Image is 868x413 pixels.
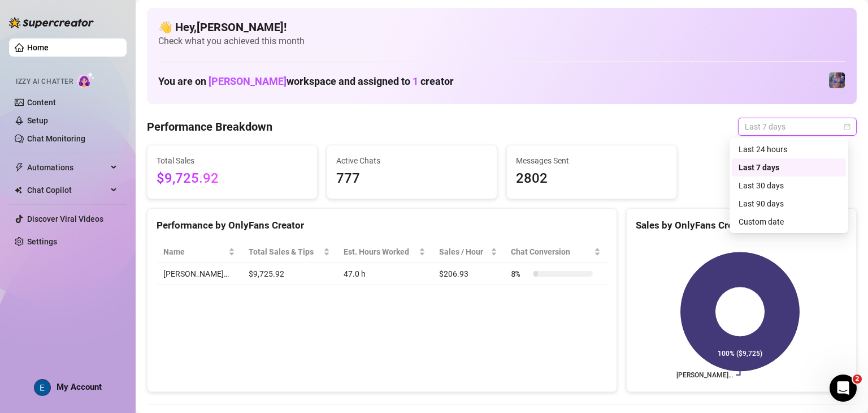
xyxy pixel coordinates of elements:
div: Last 90 days [739,197,839,210]
span: My Account [57,382,102,392]
img: Jaylie [829,72,845,88]
img: ACg8ocLcPRSDFD1_FgQTWMGHesrdCMFi59PFqVtBfnK-VGsPLWuquQ=s96-c [34,380,50,395]
text: [PERSON_NAME]… [676,371,733,379]
div: Sales by OnlyFans Creator [636,218,847,233]
span: Check what you achieved this month [158,35,845,48]
span: Name [163,246,226,258]
span: Izzy AI Chatter [16,76,73,87]
a: Content [27,98,56,107]
img: Chat Copilot [15,186,22,194]
span: calendar [844,123,850,130]
div: Last 90 days [732,195,846,213]
td: $9,725.92 [242,263,337,285]
a: Home [27,43,49,52]
div: Performance by OnlyFans Creator [157,218,607,233]
span: Total Sales [157,154,308,167]
div: Last 30 days [739,179,839,192]
span: Automations [27,158,107,177]
div: Last 30 days [732,177,846,195]
span: 2 [853,375,862,384]
iframe: Intercom live chat [830,375,857,402]
td: [PERSON_NAME]… [157,263,242,285]
span: 2802 [516,168,667,190]
td: $206.93 [432,263,505,285]
span: Chat Copilot [27,181,107,199]
h4: 👋 Hey, [PERSON_NAME] ! [158,19,845,35]
span: $9,725.92 [157,168,308,190]
div: Last 24 hours [739,143,839,156]
div: Custom date [739,216,839,228]
span: Messages Sent [516,154,667,167]
span: 777 [336,168,488,190]
span: 8 % [511,268,529,280]
span: 1 [413,75,418,87]
span: Sales / Hour [439,246,489,258]
h1: You are on workspace and assigned to creator [158,75,454,88]
th: Name [157,241,242,263]
a: Setup [27,116,48,125]
span: Chat Conversion [511,246,592,258]
img: logo-BBDzfeDw.svg [9,17,94,28]
h4: Performance Breakdown [147,119,272,135]
a: Discover Viral Videos [27,214,103,223]
img: AI Chatter [77,72,95,88]
div: Last 7 days [732,158,846,177]
th: Chat Conversion [504,241,607,263]
div: Last 24 hours [732,140,846,158]
div: Est. Hours Worked [344,246,416,258]
a: Chat Monitoring [27,134,85,143]
span: Last 7 days [745,118,850,135]
span: thunderbolt [15,163,24,172]
th: Total Sales & Tips [242,241,337,263]
div: Custom date [732,213,846,231]
span: Active Chats [336,154,488,167]
td: 47.0 h [337,263,432,285]
th: Sales / Hour [432,241,505,263]
span: Total Sales & Tips [249,246,321,258]
div: Last 7 days [739,161,839,174]
a: Settings [27,237,57,246]
span: [PERSON_NAME] [209,75,287,87]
